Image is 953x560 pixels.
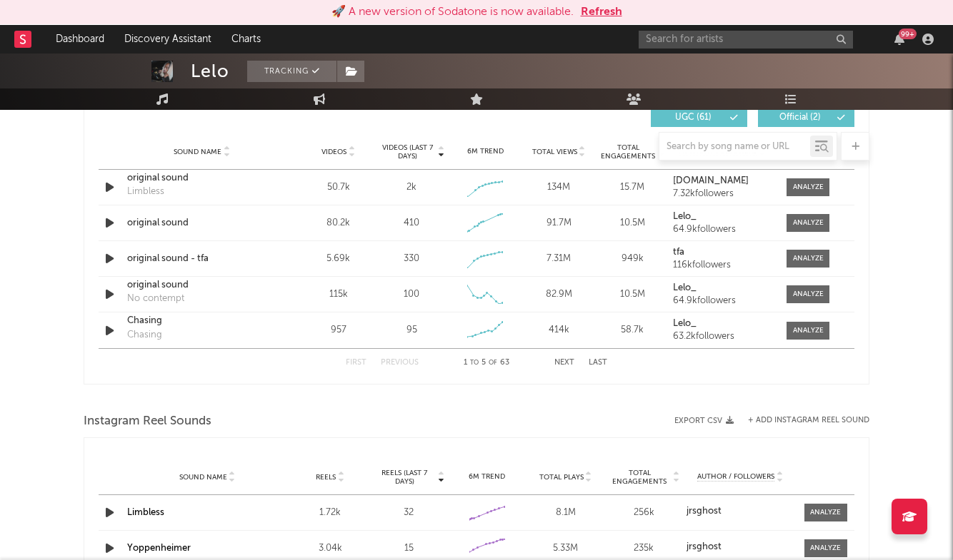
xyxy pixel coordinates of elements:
[526,323,592,337] div: 414k
[305,180,371,195] div: 50.7k
[581,4,622,21] button: Refresh
[46,25,114,54] a: Dashboard
[748,417,869,424] button: + Add Instagram Reel Sound
[305,287,371,302] div: 115k
[127,252,276,266] a: original sound - tfa
[673,176,772,186] a: [DOMAIN_NAME]
[599,180,666,195] div: 15.7M
[673,248,684,257] strong: tfa
[599,323,666,337] div: 58.7k
[114,25,221,54] a: Discovery Assistant
[589,359,607,367] button: Last
[639,31,853,49] input: Search for artists
[758,108,854,127] button: Official(2)
[373,541,444,556] div: 15
[899,29,917,39] div: 99 +
[673,260,772,270] div: 116k followers
[447,355,526,372] div: 1 5 63
[673,332,772,342] div: 63.2k followers
[599,252,666,266] div: 949k
[660,113,726,122] span: UGC ( 61 )
[373,506,444,520] div: 32
[381,359,419,367] button: Previous
[554,359,574,367] button: Next
[673,319,697,328] strong: Lelo_
[697,472,774,482] span: Author / Followers
[687,542,722,551] strong: jrsghost
[687,506,794,516] a: jrsghost
[316,473,336,482] span: Reels
[659,141,810,153] input: Search by song name or URL
[127,171,276,185] a: original sound
[599,287,666,302] div: 10.5M
[674,417,734,425] button: Export CSV
[526,216,592,230] div: 91.7M
[179,473,227,482] span: Sound Name
[673,176,749,185] strong: [DOMAIN_NAME]
[489,360,497,366] span: of
[609,506,680,520] div: 256k
[451,472,523,482] div: 6M Trend
[127,544,191,553] a: Yoppenheimer
[609,469,672,486] span: Total Engagements
[127,185,164,199] div: Limbless
[687,506,722,516] strong: jrsghost
[734,417,869,424] div: + Add Instagram Reel Sound
[599,216,666,230] div: 10.5M
[247,61,336,82] button: Tracking
[673,225,772,235] div: 64.9k followers
[470,360,479,366] span: to
[673,189,772,199] div: 7.32k followers
[673,283,772,293] a: Lelo_
[346,359,366,367] button: First
[767,113,833,122] span: Official ( 2 )
[406,323,417,337] div: 95
[609,541,680,556] div: 235k
[191,61,229,82] div: Lelo
[127,216,276,230] a: original sound
[406,180,416,195] div: 2k
[221,25,271,54] a: Charts
[127,508,164,517] a: Limbless
[127,314,276,328] a: Chasing
[305,252,371,266] div: 5.69k
[373,469,436,486] span: Reels (last 7 days)
[404,216,419,230] div: 410
[331,4,574,21] div: 🚀 A new version of Sodatone is now available.
[673,212,697,221] strong: Lelo_
[404,252,419,266] div: 330
[651,108,747,127] button: UGC(61)
[127,328,162,342] div: Chasing
[530,541,602,556] div: 5.33M
[294,506,366,520] div: 1.72k
[673,212,772,222] a: Lelo_
[526,252,592,266] div: 7.31M
[673,319,772,329] a: Lelo_
[687,542,794,552] a: jrsghost
[127,292,184,306] div: No contempt
[530,506,602,520] div: 8.1M
[526,287,592,302] div: 82.9M
[539,473,584,482] span: Total Plays
[673,296,772,306] div: 64.9k followers
[404,287,419,302] div: 100
[894,34,904,45] button: 99+
[526,180,592,195] div: 134M
[305,323,371,337] div: 957
[305,216,371,230] div: 80.2k
[127,278,276,292] a: original sound
[673,283,697,292] strong: Lelo_
[84,413,211,430] span: Instagram Reel Sounds
[294,541,366,556] div: 3.04k
[673,248,772,258] a: tfa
